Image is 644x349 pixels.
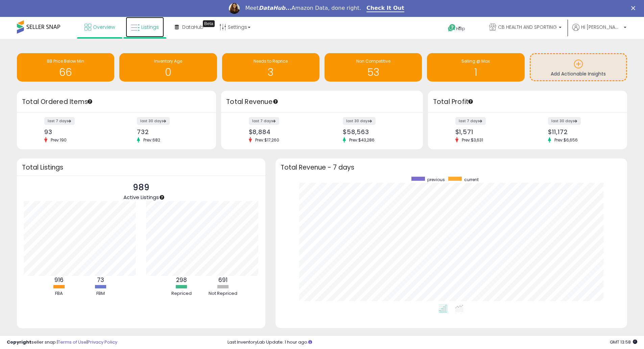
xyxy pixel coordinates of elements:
[456,26,465,31] span: Help
[548,117,581,125] label: last 30 days
[325,53,422,82] a: Non Competitive 53
[226,97,418,107] h3: Total Revenue
[214,17,256,37] a: Settings
[427,177,445,182] span: previous
[182,24,204,30] span: DataHub
[44,128,112,135] div: 93
[225,67,316,78] h1: 3
[218,276,228,284] b: 691
[366,5,404,12] a: Check It Out
[170,17,209,37] a: DataHub
[430,67,521,78] h1: 1
[137,117,170,125] label: last 30 days
[22,165,260,170] h3: Total Listings
[203,290,243,297] div: Not Repriced
[97,276,104,284] b: 73
[252,137,283,143] span: Prev: $17,260
[87,99,93,105] div: Tooltip anchor
[141,24,159,30] span: Listings
[229,3,240,14] img: Profile image for Georgie
[259,5,291,11] i: DataHub...
[464,177,479,182] span: current
[343,117,376,125] label: last 30 days
[272,99,279,105] div: Tooltip anchor
[47,137,70,143] span: Prev: 190
[140,137,164,143] span: Prev: 682
[58,339,87,345] a: Terms of Use
[308,340,312,344] i: Click here to read more about un-synced listings.
[443,19,478,39] a: Help
[39,290,79,297] div: FBA
[80,290,121,297] div: FBM
[427,53,524,82] a: Selling @ Max 1
[123,181,159,194] p: 989
[123,67,213,78] h1: 0
[47,58,84,64] span: BB Price Below Min
[631,6,638,10] div: Close
[249,128,317,135] div: $8,884
[328,67,419,78] h1: 53
[203,20,215,27] div: Tooltip anchor
[461,58,490,64] span: Selling @ Max
[498,24,557,30] span: CB HEALTH AND SPORTING
[448,24,456,32] i: Get Help
[7,339,31,345] strong: Copyright
[572,24,626,39] a: Hi [PERSON_NAME]
[433,97,622,107] h3: Total Profit
[551,137,581,143] span: Prev: $6,656
[254,58,288,64] span: Needs to Reprice
[281,165,622,170] h3: Total Revenue - 7 days
[458,137,486,143] span: Prev: $3,631
[17,53,114,82] a: BB Price Below Min 66
[468,99,474,105] div: Tooltip anchor
[548,128,615,135] div: $11,172
[54,276,64,284] b: 916
[551,70,606,77] span: Add Actionable Insights
[126,17,164,37] a: Listings
[455,128,523,135] div: $1,571
[20,67,111,78] h1: 66
[343,128,411,135] div: $58,563
[176,276,187,284] b: 298
[356,58,390,64] span: Non Competitive
[79,17,120,37] a: Overview
[22,97,211,107] h3: Total Ordered Items
[245,5,361,12] div: Meet Amazon Data, done right.
[610,339,637,345] span: 2025-09-17 13:58 GMT
[484,17,567,39] a: CB HEALTH AND SPORTING
[581,24,622,30] span: Hi [PERSON_NAME]
[7,339,117,346] div: seller snap | |
[88,339,117,345] a: Privacy Policy
[455,117,486,125] label: last 7 days
[123,194,159,201] span: Active Listings
[346,137,378,143] span: Prev: $43,286
[159,194,165,200] div: Tooltip anchor
[531,54,626,80] a: Add Actionable Insights
[161,290,202,297] div: Repriced
[44,117,75,125] label: last 7 days
[228,339,637,346] div: Last InventoryLab Update: 1 hour ago.
[137,128,204,135] div: 732
[249,117,279,125] label: last 7 days
[154,58,182,64] span: Inventory Age
[119,53,217,82] a: Inventory Age 0
[93,24,115,30] span: Overview
[222,53,319,82] a: Needs to Reprice 3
